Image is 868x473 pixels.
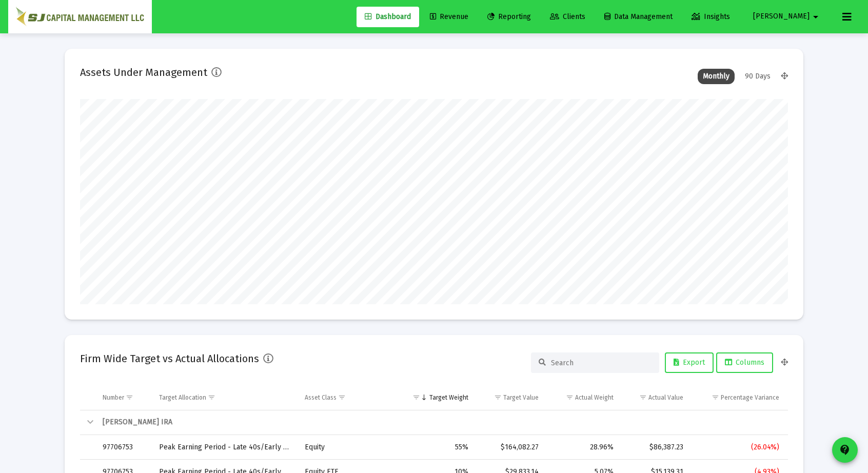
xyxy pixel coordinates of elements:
a: Insights [683,7,738,27]
div: Target Value [503,393,539,402]
div: Monthly [698,69,735,84]
img: Dashboard [16,7,144,27]
span: Show filter options for column 'Asset Class' [338,393,346,401]
td: Equity [298,435,401,460]
a: Reporting [479,7,539,27]
span: [PERSON_NAME] [753,12,810,21]
span: Export [674,358,705,367]
span: Show filter options for column 'Number' [126,393,133,401]
h2: Firm Wide Target vs Actual Allocations [80,350,259,367]
td: Column Target Allocation [152,385,298,410]
span: Show filter options for column 'Actual Weight' [566,393,574,401]
div: $164,082.27 [483,442,538,452]
span: Show filter options for column 'Actual Value' [639,393,647,401]
div: $86,387.23 [628,442,684,452]
div: Actual Value [648,393,683,402]
td: 97706753 [95,435,152,460]
div: Target Weight [429,393,468,402]
div: Target Allocation [159,393,206,402]
span: Show filter options for column 'Target Weight' [412,393,420,401]
span: Show filter options for column 'Percentage Variance' [712,393,719,401]
td: Column Target Weight [401,385,476,410]
td: Collapse [80,410,95,435]
div: Number [103,393,124,402]
td: Column Percentage Variance [691,385,786,410]
div: [PERSON_NAME] IRA [103,417,859,427]
div: 90 Days [740,69,776,84]
span: Clients [550,12,585,21]
span: Reporting [487,12,531,21]
div: Asset Class [305,393,337,402]
button: [PERSON_NAME] [741,6,834,27]
span: Revenue [430,12,468,21]
div: (26.04%) [698,442,779,452]
td: Column Actual Weight [546,385,621,410]
h2: Assets Under Management [80,64,207,81]
div: 55% [408,442,468,452]
a: Revenue [422,7,477,27]
span: Show filter options for column 'Target Allocation' [208,393,215,401]
td: Column Asset Class [298,385,401,410]
button: Columns [716,352,773,373]
button: Export [665,352,714,373]
td: Column Actual Value [621,385,691,410]
div: Percentage Variance [721,393,779,402]
span: Dashboard [365,12,411,21]
mat-icon: arrow_drop_down [810,7,822,27]
div: 28.96% [553,442,614,452]
span: Show filter options for column 'Target Value' [494,393,502,401]
mat-icon: contact_support [839,444,851,456]
td: Column Number [95,385,152,410]
td: Column Dollar Variance [786,385,868,410]
input: Search [551,359,652,367]
span: Columns [725,358,764,367]
a: Data Management [596,7,681,27]
td: Column Target Value [476,385,545,410]
a: Dashboard [357,7,419,27]
td: Peak Earning Period - Late 40s/Early 50s [152,435,298,460]
a: Clients [542,7,594,27]
span: Data Management [604,12,673,21]
span: Insights [692,12,730,21]
div: Actual Weight [575,393,614,402]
